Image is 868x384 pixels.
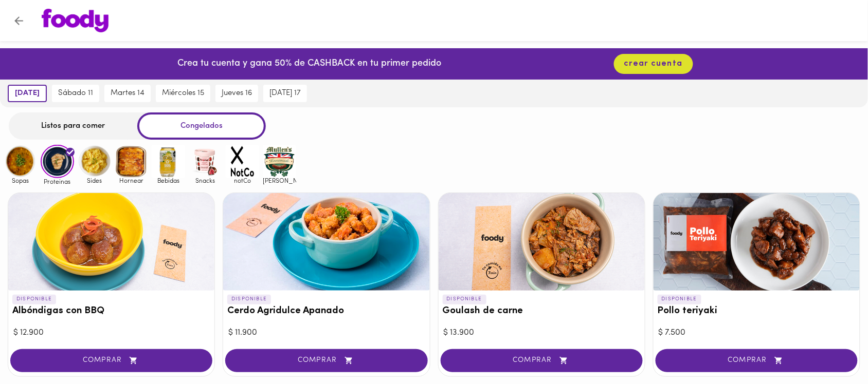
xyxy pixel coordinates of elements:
[78,177,111,184] span: Sides
[624,59,683,69] span: crear cuenta
[152,177,185,184] span: Bebidas
[115,145,148,178] img: Hornear
[658,306,856,317] h3: Pollo teriyaki
[614,54,693,74] button: crear cuenta
[15,89,40,98] span: [DATE]
[78,145,111,178] img: Sides
[659,327,855,339] div: $ 7.500
[654,193,860,291] div: Pollo teriyaki
[52,85,99,102] button: sábado 11
[10,349,212,372] button: COMPRAR
[443,306,641,317] h3: Goulash de carne
[137,112,266,140] div: Congelados
[215,85,258,102] button: jueves 16
[8,85,47,102] button: [DATE]
[263,177,296,184] span: [PERSON_NAME]
[13,327,209,339] div: $ 12.900
[808,324,858,374] iframe: Messagebird Livechat Widget
[227,306,425,317] h3: Cerdo Agridulce Apanado
[4,145,37,178] img: Sopas
[228,327,424,339] div: $ 11.900
[23,356,200,365] span: COMPRAR
[6,8,31,33] button: Volver
[111,89,144,98] span: martes 14
[225,349,427,372] button: COMPRAR
[12,295,56,304] p: DISPONIBLE
[454,356,630,365] span: COMPRAR
[9,112,137,140] div: Listos para comer
[443,295,486,304] p: DISPONIBLE
[156,85,210,102] button: miércoles 15
[189,177,222,184] span: Snacks
[668,356,845,365] span: COMPRAR
[658,295,701,304] p: DISPONIBLE
[4,177,37,184] span: Sopas
[42,9,109,32] img: logo.png
[177,57,441,71] p: Crea tu cuenta y gana 50% de CASHBACK en tu primer pedido
[441,349,643,372] button: COMPRAR
[115,177,148,184] span: Hornear
[227,295,271,304] p: DISPONIBLE
[222,89,252,98] span: jueves 16
[263,145,296,178] img: mullens
[189,145,222,178] img: Snacks
[656,349,858,372] button: COMPRAR
[269,89,301,98] span: [DATE] 17
[8,193,214,291] div: Albóndigas con BBQ
[238,356,414,365] span: COMPRAR
[223,193,429,291] div: Cerdo Agridulce Apanado
[12,306,210,317] h3: Albóndigas con BBQ
[226,145,259,178] img: notCo
[162,89,204,98] span: miércoles 15
[104,85,151,102] button: martes 14
[58,89,93,98] span: sábado 11
[439,193,645,291] div: Goulash de carne
[444,327,640,339] div: $ 13.900
[152,145,185,178] img: Bebidas
[263,85,307,102] button: [DATE] 17
[41,145,74,178] img: Proteinas
[41,178,74,185] span: Proteinas
[226,177,259,184] span: notCo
